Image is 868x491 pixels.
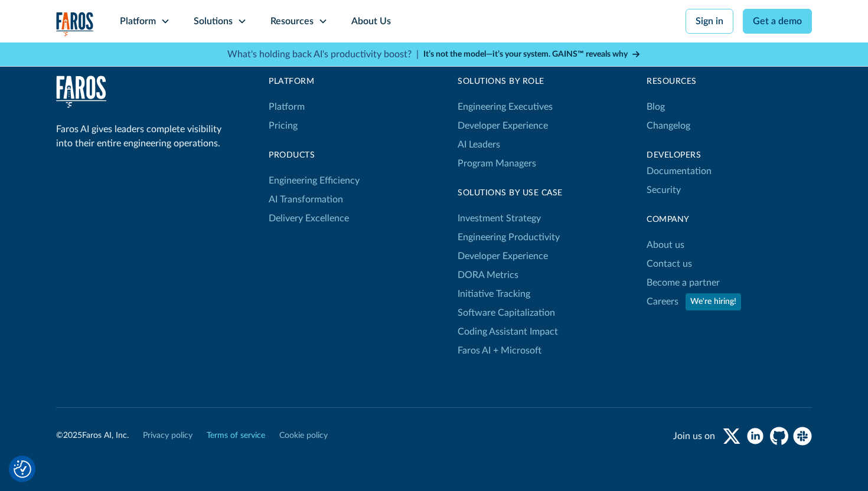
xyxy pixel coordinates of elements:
a: linkedin [746,427,765,446]
a: github [769,427,788,446]
a: Delivery Excellence [269,209,349,228]
a: Developer Experience [458,116,548,135]
a: Security [647,181,681,199]
div: Solutions [194,14,233,28]
a: Contact us [647,254,692,273]
div: Company [647,214,812,226]
a: Privacy policy [143,430,192,442]
a: Documentation [647,162,712,181]
a: slack community [793,427,812,446]
a: It’s not the model—it’s your system. GAINS™ reveals why [423,48,641,61]
a: Careers [647,292,678,311]
a: AI Transformation [269,190,343,209]
a: Engineering Efficiency [269,171,360,190]
div: © Faros AI, Inc. [56,430,129,442]
a: Initiative Tracking [458,284,530,303]
a: Coding Assistant Impact [458,322,558,341]
img: Faros Logo White [56,76,106,108]
div: Resources [647,76,812,88]
a: AI Leaders [458,135,500,154]
a: Faros AI + Microsoft [458,341,541,360]
a: About us [647,235,684,254]
a: Platform [269,97,305,116]
a: Changelog [647,116,690,135]
p: What's holding back AI's productivity boost? | [227,47,419,61]
a: Software Capitalization [458,303,555,322]
a: Terms of service [207,430,265,442]
div: We're hiring! [690,296,736,308]
div: Solutions by Role [458,76,553,88]
strong: It’s not the model—it’s your system. GAINS™ reveals why [423,50,628,58]
div: Join us on [673,429,715,443]
a: Developer Experience [458,247,548,266]
img: Logo of the analytics and reporting company Faros. [56,12,94,36]
a: Blog [647,97,665,116]
div: Platform [120,14,156,28]
button: Cookie Settings [14,460,31,478]
a: Program Managers [458,154,553,173]
div: Platform [269,76,360,88]
img: Revisit consent button [14,460,31,478]
a: Sign in [686,9,733,34]
a: home [56,12,94,36]
a: Cookie policy [279,430,328,442]
a: Pricing [269,116,298,135]
div: Faros AI gives leaders complete visibility into their entire engineering operations. [56,122,227,150]
span: 2025 [63,431,82,440]
div: products [269,149,360,162]
div: Resources [270,14,314,28]
a: twitter [722,427,741,446]
a: home [56,76,106,108]
a: Become a partner [647,273,720,292]
div: Developers [647,149,812,162]
a: Investment Strategy [458,209,541,228]
a: Get a demo [743,9,812,34]
a: DORA Metrics [458,266,518,284]
div: Solutions By Use Case [458,187,563,199]
a: Engineering Productivity [458,228,560,247]
a: Engineering Executives [458,97,553,116]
